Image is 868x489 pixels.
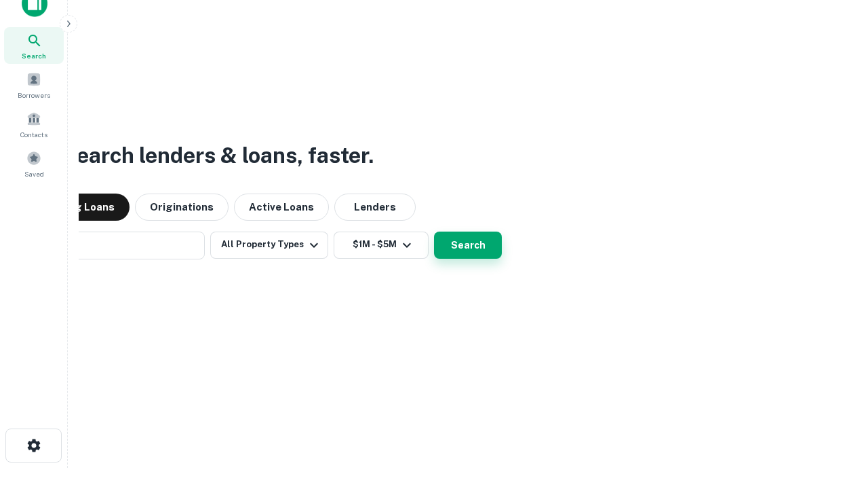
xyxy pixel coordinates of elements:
[234,194,329,221] button: Active Loans
[210,232,328,259] button: All Property Types
[4,145,64,182] a: Saved
[62,139,374,172] h3: Search lenders & loans, faster.
[434,232,502,259] button: Search
[20,129,47,140] span: Contacts
[22,50,46,61] span: Search
[800,380,868,446] iframe: Chat Widget
[334,232,429,259] button: $1M - $5M
[4,106,64,143] a: Contacts
[334,194,416,221] button: Lenders
[4,27,64,64] a: Search
[4,67,64,103] a: Borrowers
[135,194,229,221] button: Originations
[18,90,50,101] span: Borrowers
[24,168,44,179] span: Saved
